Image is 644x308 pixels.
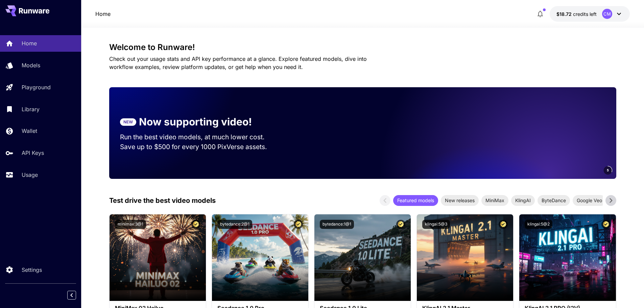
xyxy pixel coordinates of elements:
span: 5 [607,168,609,173]
p: NEW [123,119,133,125]
p: Test drive the best video models [109,195,216,206]
span: New releases [441,197,479,204]
img: alt [212,214,308,301]
img: alt [417,214,513,301]
a: Home [95,10,111,18]
p: Run the best video models, at much lower cost. [120,132,278,142]
button: Certified Model – Vetted for best performance and includes a commercial license. [294,220,303,229]
span: credits left [573,11,597,17]
button: klingai:5@2 [525,220,552,229]
span: Google Veo [573,197,606,204]
p: API Keys [22,149,44,157]
button: bytedance:1@1 [320,220,354,229]
p: Wallet [22,127,37,135]
span: MiniMax [481,197,508,204]
img: alt [110,214,206,301]
p: Settings [22,266,42,274]
button: bytedance:2@1 [217,220,252,229]
div: CM [602,9,612,19]
button: minimax:3@1 [115,220,146,229]
img: alt [314,214,411,301]
span: $18.72 [556,11,573,17]
span: KlingAI [511,197,535,204]
p: Usage [22,171,38,179]
div: New releases [441,195,479,206]
div: Featured models [393,195,438,206]
nav: breadcrumb [95,10,111,18]
p: Library [22,105,40,113]
button: $18.7248CM [550,6,630,22]
div: MiniMax [481,195,508,206]
div: KlingAI [511,195,535,206]
h3: Welcome to Runware! [109,43,616,52]
div: Google Veo [573,195,606,206]
div: Collapse sidebar [72,289,81,301]
p: Save up to $500 for every 1000 PixVerse assets. [120,142,278,152]
button: Collapse sidebar [67,291,76,300]
span: ByteDance [538,197,570,204]
button: Certified Model – Vetted for best performance and includes a commercial license. [499,220,508,229]
p: Home [22,39,37,47]
button: klingai:5@3 [422,220,450,229]
img: alt [519,214,616,301]
button: Certified Model – Vetted for best performance and includes a commercial license. [191,220,200,229]
p: Playground [22,83,51,91]
span: Check out your usage stats and API key performance at a glance. Explore featured models, dive int... [109,55,367,70]
p: Now supporting video! [139,114,252,129]
button: Certified Model – Vetted for best performance and includes a commercial license. [601,220,611,229]
div: ByteDance [538,195,570,206]
button: Certified Model – Vetted for best performance and includes a commercial license. [396,220,405,229]
p: Models [22,61,40,69]
span: Featured models [393,197,438,204]
div: $18.7248 [556,10,597,18]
